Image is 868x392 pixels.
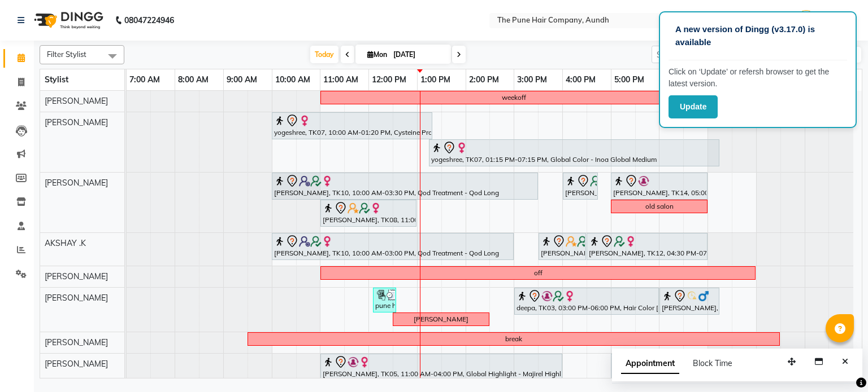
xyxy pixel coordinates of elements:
a: 10:00 AM [272,72,313,88]
span: [PERSON_NAME] [45,337,108,347]
a: 12:00 PM [369,72,409,88]
span: Block Time [693,358,732,368]
p: Click on ‘Update’ or refersh browser to get the latest version. [669,66,847,90]
b: 08047224946 [124,5,174,36]
span: AKSHAY .K [45,238,86,248]
div: yogeshree, TK07, 10:00 AM-01:20 PM, Cysteine Protien Treatment - Cysteine Medium [273,114,431,138]
span: Appointment [621,354,679,374]
iframe: chat widget [821,347,857,381]
div: [PERSON_NAME], TK10, 10:00 AM-03:00 PM, Qod Treatment - Qod Long [273,235,513,258]
span: Mon [364,50,390,59]
input: 2025-09-01 [390,46,446,63]
img: Admin [796,10,816,30]
span: [PERSON_NAME] [45,271,108,281]
a: 4:00 PM [563,72,598,88]
span: [PERSON_NAME] [45,359,108,369]
div: yogeshree, TK07, 01:15 PM-07:15 PM, Global Color - Inoa Global Medium [430,141,718,165]
div: [PERSON_NAME], TK08, 11:00 AM-01:00 PM, Hair Color [PERSON_NAME] Touchup 2 Inch [322,201,415,225]
span: Filter Stylist [47,50,86,59]
div: [PERSON_NAME], TK05, 11:00 AM-04:00 PM, Global Highlight - Majirel Highlights Medium [322,355,561,379]
a: 9:00 AM [224,72,260,88]
a: 11:00 AM [320,72,361,88]
div: deepa, TK03, 03:00 PM-06:00 PM, Hair Color [PERSON_NAME] Touchup 2 Inch [515,289,658,313]
div: [PERSON_NAME], TK12, 04:30 PM-07:00 PM, Hair Color [PERSON_NAME] Touchup 2 Inch [588,235,706,258]
a: 5:00 PM [611,72,647,88]
a: 8:00 AM [175,72,211,88]
div: break [505,334,522,344]
span: [PERSON_NAME] [45,96,108,106]
div: old salon [645,201,674,212]
div: off [534,268,542,278]
span: Today [310,46,338,63]
div: [PERSON_NAME], TK10, 10:00 AM-03:30 PM, Qod Treatment - Qod Long [273,174,537,198]
a: 3:00 PM [514,72,550,88]
a: 2:00 PM [466,72,502,88]
span: [PERSON_NAME] [45,293,108,303]
div: [PERSON_NAME], TK06, 06:00 PM-07:15 PM, Cut [DEMOGRAPHIC_DATA] (Master stylist) [661,289,718,313]
span: Stylist [45,74,68,85]
img: logo [29,5,106,36]
span: [PERSON_NAME] [45,117,108,127]
p: A new version of Dingg (v3.17.0) is available [675,23,840,49]
input: Search Appointment [652,46,750,63]
button: Update [669,95,718,118]
div: [PERSON_NAME], TK14, 05:00 PM-07:00 PM, Hair Color [PERSON_NAME] Touchup 2 Inch [612,174,706,198]
div: [PERSON_NAME], TK13, 03:30 PM-04:30 PM, Hair wash long [540,235,585,258]
div: pune hair company, TK16, 12:05 PM-12:35 PM, Hair wash short [374,289,395,311]
div: [PERSON_NAME] a, TK02, 04:00 PM-04:45 PM, Cut [DEMOGRAPHIC_DATA] (Sr.stylist) [564,174,597,198]
span: [PERSON_NAME] [45,178,108,188]
a: 1:00 PM [418,72,453,88]
div: weekoff [502,93,526,103]
div: [PERSON_NAME] [414,314,468,324]
a: 7:00 AM [127,72,163,88]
